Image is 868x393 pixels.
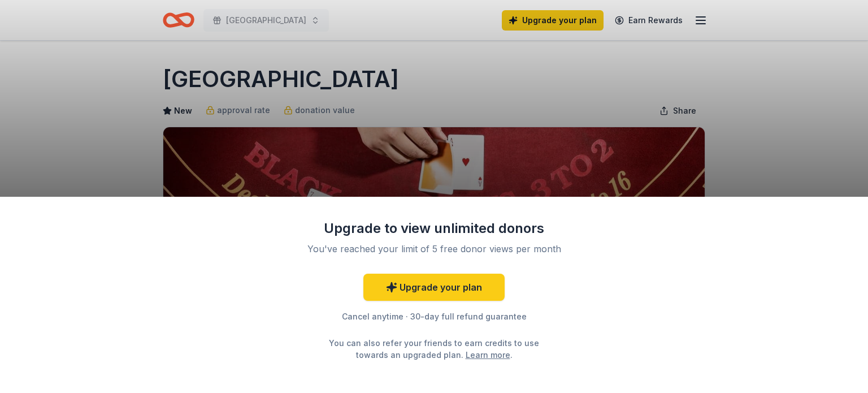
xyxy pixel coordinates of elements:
[363,274,505,301] a: Upgrade your plan
[287,219,581,237] div: Upgrade to view unlimited donors
[301,242,567,256] div: You've reached your limit of 5 free donor views per month
[466,349,510,361] a: Learn more
[319,337,549,361] div: You can also refer your friends to earn credits to use towards an upgraded plan. .
[287,310,581,323] div: Cancel anytime · 30-day full refund guarantee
